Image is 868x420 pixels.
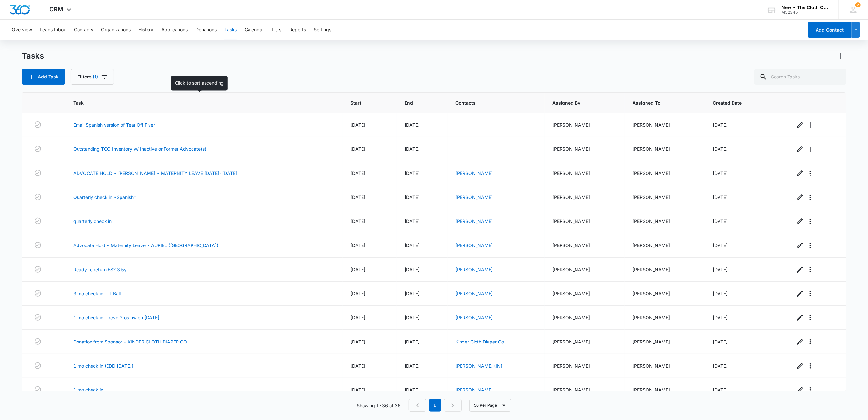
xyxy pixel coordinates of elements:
[73,362,133,369] a: 1 mo check in (EDD [DATE])
[633,242,697,249] div: [PERSON_NAME]
[713,339,728,344] span: [DATE]
[73,290,121,297] a: 3 mo check in - T Ball
[350,267,365,272] span: [DATE]
[73,314,161,321] a: 1 mo check in - rcvd 2 os hw on [DATE].
[73,266,127,273] a: Ready to return ES? 3.5y
[138,20,153,40] button: History
[633,146,697,152] div: [PERSON_NAME]
[552,99,607,106] span: Assigned By
[713,243,728,248] span: [DATE]
[552,170,617,176] div: [PERSON_NAME]
[171,76,228,91] div: Click to sort ascending
[272,20,281,40] button: Lists
[350,146,365,152] span: [DATE]
[633,314,697,321] div: [PERSON_NAME]
[22,69,65,85] button: Add Task
[633,99,688,106] span: Assigned To
[713,315,728,320] span: [DATE]
[405,122,420,128] span: [DATE]
[633,362,697,369] div: [PERSON_NAME]
[754,69,846,85] input: Search Tasks
[350,339,365,344] span: [DATE]
[22,51,44,61] h1: Tasks
[713,146,728,152] span: [DATE]
[552,338,617,345] div: [PERSON_NAME]
[350,122,365,128] span: [DATE]
[350,387,365,393] span: [DATE]
[469,399,511,412] button: 50 Per Page
[552,290,617,297] div: [PERSON_NAME]
[552,314,617,321] div: [PERSON_NAME]
[101,20,131,40] button: Organizations
[350,194,365,200] span: [DATE]
[245,20,264,40] button: Calendar
[405,339,420,344] span: [DATE]
[455,99,527,106] span: Contacts
[195,20,217,40] button: Donations
[836,51,846,61] button: Actions
[633,290,697,297] div: [PERSON_NAME]
[552,386,617,393] div: [PERSON_NAME]
[713,170,728,176] span: [DATE]
[409,399,462,412] nav: Pagination
[350,363,365,369] span: [DATE]
[781,5,829,10] div: account name
[713,363,728,369] span: [DATE]
[357,402,401,409] p: Showing 1-36 of 36
[40,20,66,40] button: Leads Inbox
[405,243,420,248] span: [DATE]
[713,387,728,393] span: [DATE]
[455,363,502,369] a: [PERSON_NAME] (IN)
[633,386,697,393] div: [PERSON_NAME]
[552,121,617,128] div: [PERSON_NAME]
[73,194,136,201] a: Quarterly check in *Spanish*
[633,218,697,225] div: [PERSON_NAME]
[405,99,430,106] span: End
[713,267,728,272] span: [DATE]
[633,194,697,201] div: [PERSON_NAME]
[73,242,218,249] a: Advocate Hold - Maternity Leave - AURIEL ([GEOGRAPHIC_DATA])
[808,22,852,38] button: Add Contact
[713,218,728,224] span: [DATE]
[455,291,493,296] a: [PERSON_NAME]
[552,218,617,225] div: [PERSON_NAME]
[455,339,504,344] a: Kinder Cloth Diaper Co
[405,315,420,320] span: [DATE]
[633,170,697,176] div: [PERSON_NAME]
[289,20,306,40] button: Reports
[405,170,420,176] span: [DATE]
[73,99,325,106] span: Task
[855,2,861,7] div: notifications count
[455,170,493,176] a: [PERSON_NAME]
[633,338,697,345] div: [PERSON_NAME]
[405,267,420,272] span: [DATE]
[552,242,617,249] div: [PERSON_NAME]
[405,291,420,296] span: [DATE]
[71,69,114,85] button: Filters(1)
[713,99,770,106] span: Created Date
[12,20,32,40] button: Overview
[350,243,365,248] span: [DATE]
[429,399,441,412] em: 1
[350,291,365,296] span: [DATE]
[713,122,728,128] span: [DATE]
[350,99,379,106] span: Start
[855,2,861,7] span: 2
[552,146,617,152] div: [PERSON_NAME]
[161,20,188,40] button: Applications
[552,362,617,369] div: [PERSON_NAME]
[455,218,493,224] a: [PERSON_NAME]
[455,243,493,248] a: [PERSON_NAME]
[224,20,237,40] button: Tasks
[455,315,493,320] a: [PERSON_NAME]
[455,387,493,393] a: [PERSON_NAME]
[350,315,365,320] span: [DATE]
[405,218,420,224] span: [DATE]
[405,363,420,369] span: [DATE]
[552,266,617,273] div: [PERSON_NAME]
[455,194,493,200] a: [PERSON_NAME]
[314,20,331,40] button: Settings
[73,338,188,345] a: Donation from Sponsor - KINDER CLOTH DIAPER CO.
[50,6,64,13] span: CRM
[73,146,206,152] a: Outstanding TCO Inventory w/ Inactive or Former Advocate(s)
